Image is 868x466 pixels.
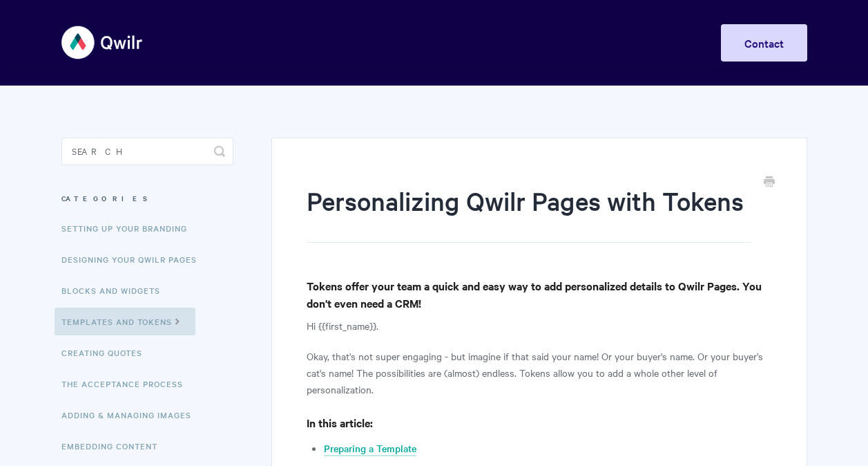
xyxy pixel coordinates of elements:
a: Embedding Content [61,432,168,460]
a: Creating Quotes [61,339,153,366]
a: Designing Your Qwilr Pages [61,245,207,273]
img: Qwilr Help Center [61,17,144,68]
a: Blocks and Widgets [61,277,171,304]
a: Contact [721,24,807,62]
h4: Tokens offer your team a quick and easy way to add personalized details to Qwilr Pages. You don't... [307,277,771,312]
input: Search [61,138,233,165]
a: Preparing a Template [324,441,416,456]
a: Setting up your Branding [61,214,197,242]
h4: In this article: [307,414,771,431]
h3: Categories [61,186,233,211]
p: Hi {{first_name}}. [307,317,771,334]
a: Print this Article [764,175,775,190]
a: The Acceptance Process [61,370,193,398]
a: Templates and Tokens [55,308,195,335]
h1: Personalizing Qwilr Pages with Tokens [307,183,751,243]
p: Okay, that's not super engaging - but imagine if that said your name! Or your buyer's name. Or yo... [307,348,771,398]
a: Adding & Managing Images [61,401,202,429]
